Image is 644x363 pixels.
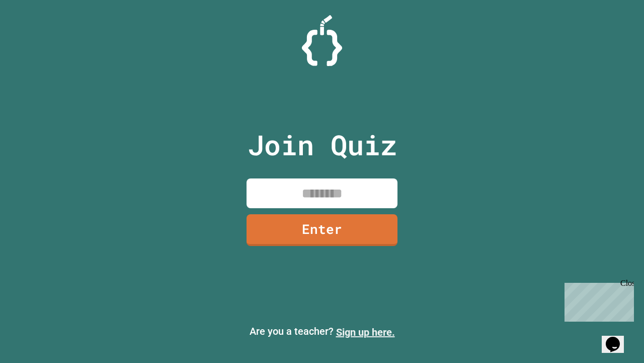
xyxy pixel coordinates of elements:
iframe: chat widget [560,279,634,322]
p: Are you a teacher? [8,324,636,340]
a: Enter [247,214,397,246]
img: Logo.svg [302,15,342,66]
a: Sign up here. [336,326,395,338]
div: Chat with us now!Close [4,4,69,64]
iframe: chat widget [602,323,634,353]
p: Join Quiz [248,124,397,166]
